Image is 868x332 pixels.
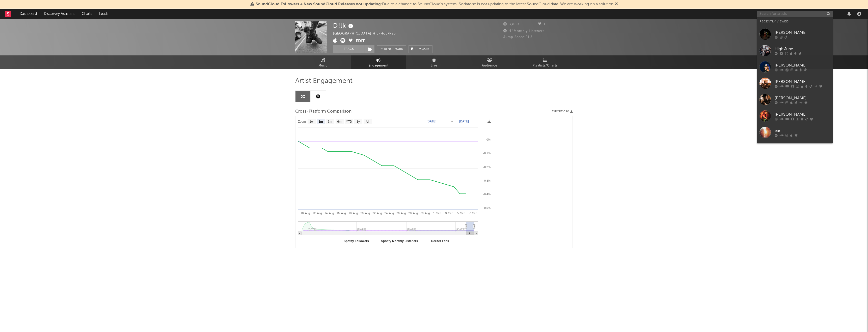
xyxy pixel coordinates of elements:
[431,239,449,243] text: Deezer Fans
[344,239,369,243] text: Spotify Followers
[372,212,382,215] text: 22. Aug
[775,95,830,101] div: [PERSON_NAME]
[757,108,833,124] a: [PERSON_NAME]
[433,212,441,215] text: 1. Sep
[757,124,833,141] a: ear
[552,110,573,113] button: Export CSV
[483,152,491,155] text: -0.1%
[301,212,310,215] text: 10. Aug
[337,212,346,215] text: 16. Aug
[431,63,437,69] span: Live
[318,63,328,69] span: Music
[324,212,334,215] text: 14. Aug
[483,179,491,182] text: -0.3%
[775,111,830,117] div: [PERSON_NAME]
[483,206,491,209] text: -0.5%
[298,120,306,123] text: Zoom
[313,212,322,215] text: 12. Aug
[503,23,519,26] span: 3,869
[377,45,406,53] a: Benchmark
[40,9,78,19] a: Discovery Assistant
[757,141,833,157] a: [PERSON_NAME]
[384,46,403,52] span: Benchmark
[295,78,352,84] span: Artist Engagement
[469,212,477,215] text: 7. Sep
[459,120,469,123] text: [DATE]
[396,212,406,215] text: 26. Aug
[357,120,360,123] text: 1y
[78,9,96,19] a: Charts
[406,55,462,69] a: Live
[333,21,355,30] div: D!lk
[457,212,465,215] text: 5. Sep
[337,120,342,123] text: 6m
[486,138,491,141] text: 0%
[757,91,833,108] a: [PERSON_NAME]
[409,212,418,215] text: 28. Aug
[427,120,436,123] text: [DATE]
[348,212,358,215] text: 18. Aug
[483,193,491,196] text: -0.4%
[351,55,406,69] a: Engagement
[483,165,491,169] text: -0.2%
[295,109,351,115] span: Cross-Platform Comparison
[310,120,314,123] text: 1w
[385,212,394,215] text: 24. Aug
[462,55,517,69] a: Audience
[96,9,112,19] a: Leads
[420,212,430,215] text: 30. Aug
[381,239,418,243] text: Spotify Monthly Listeners
[256,2,381,6] span: SoundCloud Followers + New SoundCloud Releases not updating
[757,75,833,91] a: [PERSON_NAME]
[759,19,830,25] div: Recently Viewed
[445,212,453,215] text: 3. Sep
[295,55,351,69] a: Music
[775,62,830,68] div: [PERSON_NAME]
[333,45,365,53] button: Track
[757,26,833,42] a: [PERSON_NAME]
[757,11,833,17] input: Search for artists
[775,29,830,36] div: [PERSON_NAME]
[451,120,454,123] text: →
[333,31,402,37] div: [GEOGRAPHIC_DATA] | Hip-Hop/Rap
[256,2,613,6] span: : Due to a change to SoundCloud's system, Sodatone is not updating to the latest SoundCloud data....
[503,29,545,33] span: 44 Monthly Listeners
[538,23,546,26] span: 1
[361,212,370,215] text: 20. Aug
[517,55,573,69] a: Playlists/Charts
[318,120,323,123] text: 1m
[757,42,833,59] a: High June
[775,79,830,85] div: [PERSON_NAME]
[615,2,618,6] span: Dismiss
[415,48,430,51] span: Summary
[368,63,389,69] span: Engagement
[328,120,332,123] text: 3m
[409,45,432,53] button: Summary
[366,120,369,123] text: All
[757,59,833,75] a: [PERSON_NAME]
[482,63,497,69] span: Audience
[533,63,558,69] span: Playlists/Charts
[16,9,40,19] a: Dashboard
[775,128,830,134] div: ear
[346,120,352,123] text: YTD
[356,38,365,44] button: Edit
[775,46,830,52] div: High June
[503,36,532,39] span: Jump Score: 21.3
